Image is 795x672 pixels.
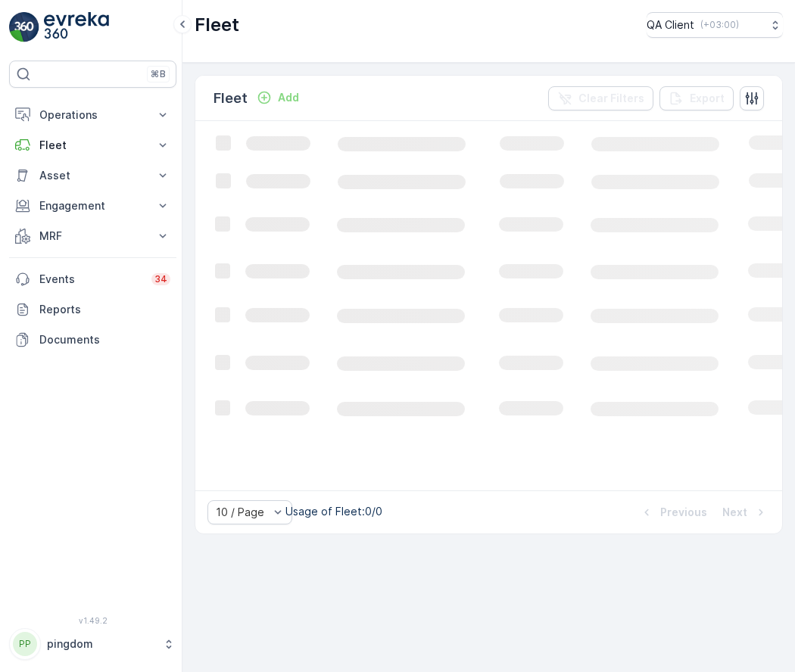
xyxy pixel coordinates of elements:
[9,294,176,325] a: Reports
[151,68,166,80] p: ⌘B
[9,264,176,294] a: Events34
[154,273,167,285] p: 34
[9,221,176,251] button: MRF
[214,88,248,109] p: Fleet
[44,12,109,42] img: logo_light-DOdMpM7g.png
[9,191,176,221] button: Engagement
[9,100,176,130] button: Operations
[278,90,299,105] p: Add
[39,138,146,153] p: Fleet
[9,130,176,160] button: Fleet
[195,13,239,37] p: Fleet
[647,12,783,38] button: QA Client(+03:00)
[722,505,747,520] p: Next
[39,332,170,347] p: Documents
[39,198,146,213] p: Engagement
[578,91,644,106] p: Clear Filters
[638,503,709,521] button: Previous
[9,12,39,42] img: logo
[647,17,694,33] p: QA Client
[9,325,176,355] a: Documents
[39,229,146,244] p: MRF
[39,272,142,287] p: Events
[9,628,176,660] button: PPpingdom
[285,504,382,519] p: Usage of Fleet : 0/0
[39,168,146,183] p: Asset
[47,636,155,652] p: pingdom
[13,632,37,656] div: PP
[548,86,653,110] button: Clear Filters
[39,302,170,317] p: Reports
[659,86,734,110] button: Export
[700,19,739,31] p: ( +03:00 )
[39,107,146,123] p: Operations
[690,91,725,106] p: Export
[251,89,305,107] button: Add
[721,503,770,521] button: Next
[9,616,176,625] span: v 1.49.2
[660,505,707,520] p: Previous
[9,160,176,191] button: Asset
